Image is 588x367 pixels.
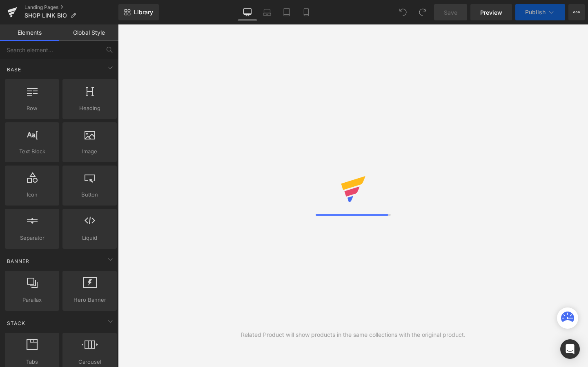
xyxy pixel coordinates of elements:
[568,4,585,20] button: More
[7,147,57,156] span: Text Block
[65,190,114,199] span: Button
[65,147,114,156] span: Image
[7,234,57,242] span: Separator
[6,319,26,327] span: Stack
[480,8,502,17] span: Preview
[257,4,277,20] a: Laptop
[277,4,296,20] a: Tablet
[7,104,57,113] span: Row
[7,190,57,199] span: Icon
[65,296,114,304] span: Hero Banner
[7,296,57,304] span: Parallax
[24,4,118,11] a: Landing Pages
[118,4,159,20] a: New Library
[134,9,153,16] span: Library
[65,234,114,242] span: Liquid
[444,8,457,17] span: Save
[65,104,114,113] span: Heading
[238,4,257,20] a: Desktop
[59,24,118,41] a: Global Style
[525,9,546,15] span: Publish
[470,4,512,20] a: Preview
[241,330,465,339] div: Related Product will show products in the same collections with the original product.
[6,66,22,73] span: Base
[65,358,114,366] span: Carousel
[24,12,67,19] span: SHOP LINK BIO
[560,339,580,359] div: Open Intercom Messenger
[7,358,57,366] span: Tabs
[515,4,565,20] button: Publish
[414,4,431,20] button: Redo
[6,257,30,265] span: Banner
[296,4,316,20] a: Mobile
[395,4,411,20] button: Undo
